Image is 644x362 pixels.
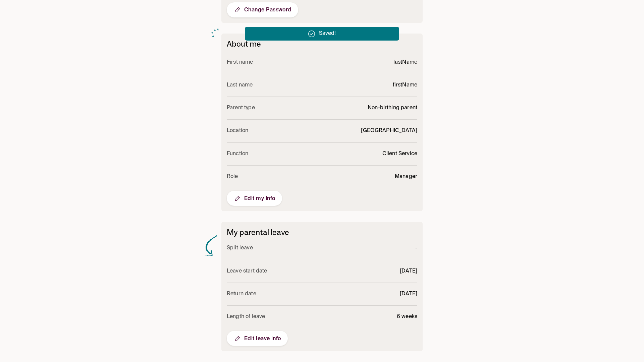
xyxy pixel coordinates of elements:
[227,191,282,206] button: Edit my info
[319,27,336,41] div: Saved!
[227,39,417,49] h6: About me
[227,227,417,237] h6: My parental leave
[227,267,267,276] p: Leave start date
[415,244,417,253] p: -
[361,126,417,135] p: [GEOGRAPHIC_DATA]
[393,81,417,90] p: firstName
[393,58,417,67] p: lastName
[227,104,255,113] p: Parent type
[400,267,417,276] p: [DATE]
[227,149,248,159] p: Function
[233,6,291,14] span: Change Password
[227,126,248,135] p: Location
[395,172,417,181] p: Manager
[233,335,281,343] span: Edit leave info
[227,312,265,321] p: Length of leave
[233,194,275,202] span: Edit my info
[227,172,238,181] p: Role
[400,290,417,299] p: [DATE]
[227,2,298,17] button: Change Password
[227,81,253,90] p: Last name
[397,312,417,321] p: 6 weeks
[368,104,417,113] p: Non-birthing parent
[227,244,253,253] p: Split leave
[227,290,256,299] p: Return date
[227,331,288,346] button: Edit leave info
[382,149,417,159] p: Client Service
[227,58,253,67] p: First name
